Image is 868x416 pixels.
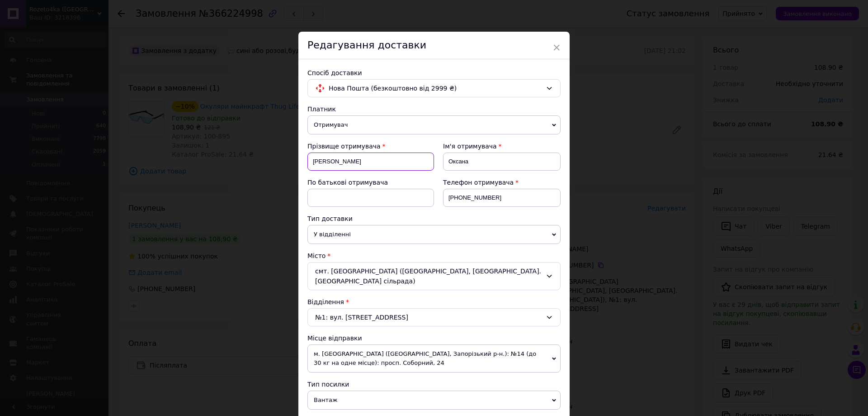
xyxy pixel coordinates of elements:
div: Редагування доставки [298,32,570,59]
div: №1: вул. [STREET_ADDRESS] [307,308,561,326]
span: Платник [307,105,336,113]
span: Телефон отримувача [443,179,514,186]
span: × [552,40,561,55]
span: У відділенні [307,225,561,244]
span: Прізвище отримувача [307,143,381,150]
input: +380 [443,189,561,207]
span: По батькові отримувача [307,179,388,186]
div: Відділення [307,297,561,306]
span: Тип посилки [307,381,349,388]
span: Ім'я отримувача [443,143,497,150]
div: смт. [GEOGRAPHIC_DATA] ([GEOGRAPHIC_DATA], [GEOGRAPHIC_DATA]. [GEOGRAPHIC_DATA] сільрада) [307,262,561,290]
span: Тип доставки [307,215,353,222]
div: Спосіб доставки [307,68,561,77]
div: Місто [307,251,561,260]
span: м. [GEOGRAPHIC_DATA] ([GEOGRAPHIC_DATA], Запорізький р-н.): №14 (до 30 кг на одне місце): просп. ... [307,344,561,373]
span: Нова Пошта (безкоштовно від 2999 ₴) [329,83,542,93]
span: Місце відправки [307,335,362,342]
span: Вантаж [307,391,561,410]
span: Отримувач [307,115,561,134]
